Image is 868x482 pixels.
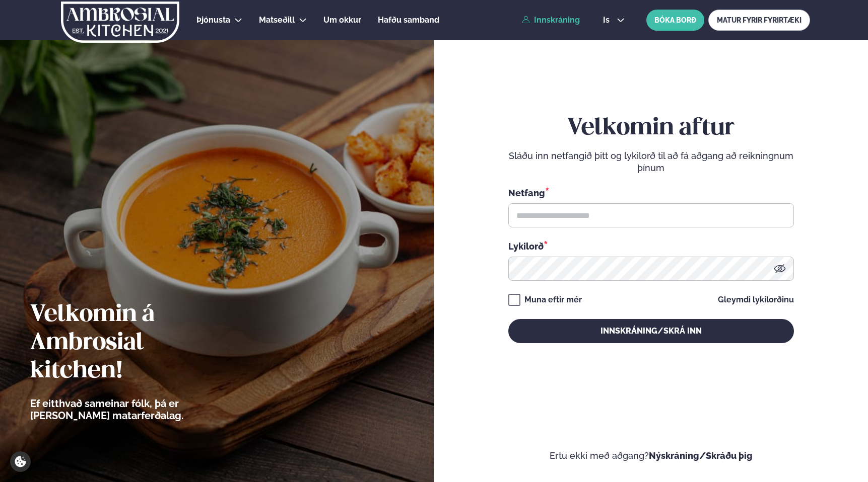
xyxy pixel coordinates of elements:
div: Lykilorð [508,239,794,253]
a: Nýskráning/Skráðu þig [649,450,753,461]
p: Ertu ekki með aðgang? [464,450,838,462]
span: is [603,16,613,24]
a: Innskráning [522,16,580,25]
a: Þjónusta [196,14,230,26]
span: Matseðill [259,15,295,25]
button: Innskráning/Skrá inn [508,319,794,343]
span: Um okkur [323,15,361,25]
a: Um okkur [323,14,361,26]
div: Netfang [508,186,794,199]
a: MATUR FYRIR FYRIRTÆKI [708,10,810,31]
button: BÓKA BORÐ [646,10,704,31]
a: Hafðu samband [378,14,439,26]
h2: Velkomin á Ambrosial kitchen! [30,301,239,385]
button: is [595,16,633,24]
span: Þjónusta [196,15,230,25]
a: Matseðill [259,14,295,26]
a: Gleymdi lykilorðinu [718,296,794,304]
span: Hafðu samband [378,15,439,25]
a: Cookie settings [10,451,31,472]
img: logo [60,2,180,43]
p: Sláðu inn netfangið þitt og lykilorð til að fá aðgang að reikningnum þínum [508,150,794,174]
p: Ef eitthvað sameinar fólk, þá er [PERSON_NAME] matarferðalag. [30,397,239,422]
h2: Velkomin aftur [508,114,794,142]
